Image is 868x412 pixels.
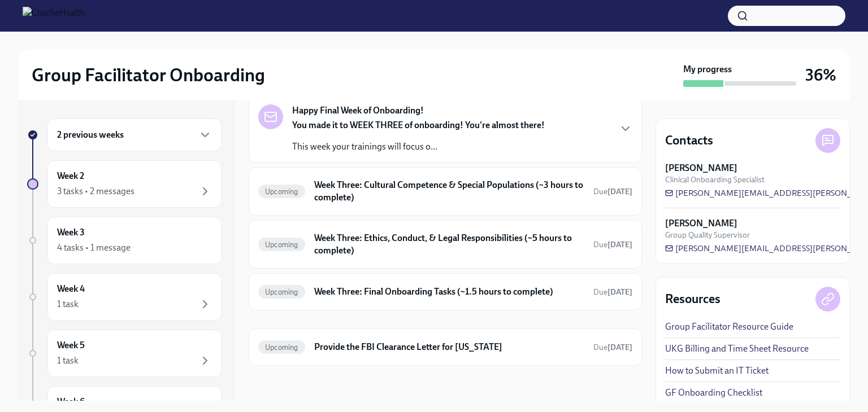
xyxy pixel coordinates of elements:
[665,230,750,240] span: Group Quality Supervisor
[57,354,79,367] div: 1 task
[258,177,632,206] a: UpcomingWeek Three: Cultural Competence & Special Populations (~3 hours to complete)Due[DATE]
[258,288,305,296] span: Upcoming
[607,343,632,352] strong: [DATE]
[258,283,632,301] a: UpcomingWeek Three: Final Onboarding Tasks (~1.5 hours to complete)Due[DATE]
[593,287,632,297] span: August 23rd, 2025 10:00
[593,239,632,250] span: August 25th, 2025 10:00
[314,179,584,204] h6: Week Three: Cultural Competence & Special Populations (~3 hours to complete)
[57,396,85,408] h6: Week 6
[665,174,765,185] span: Clinical Onboarding Specialist
[665,365,769,377] a: How to Submit an IT Ticket
[607,187,632,196] strong: [DATE]
[314,232,584,257] h6: Week Three: Ethics, Conduct, & Legal Responsibilities (~5 hours to complete)
[57,185,134,198] div: 3 tasks • 2 messages
[665,387,762,399] a: GF Onboarding Checklist
[57,129,124,141] h6: 2 previous weeks
[32,64,265,86] h2: Group Facilitator Onboarding
[258,343,305,352] span: Upcoming
[57,298,79,310] div: 1 task
[607,287,632,297] strong: [DATE]
[292,104,424,117] strong: Happy Final Week of Onboarding!
[27,160,222,208] a: Week 23 tasks • 2 messages
[258,338,632,356] a: UpcomingProvide the FBI Clearance Letter for [US_STATE]Due[DATE]
[314,286,584,298] h6: Week Three: Final Onboarding Tasks (~1.5 hours to complete)
[593,186,632,197] span: August 25th, 2025 10:00
[57,226,85,239] h6: Week 3
[665,291,721,308] h4: Resources
[593,342,632,353] span: September 9th, 2025 10:00
[593,287,632,297] span: Due
[57,339,85,352] h6: Week 5
[57,242,131,254] div: 4 tasks • 1 message
[23,7,85,25] img: CharlieHealth
[57,283,85,295] h6: Week 4
[683,63,732,76] strong: My progress
[27,330,222,377] a: Week 51 task
[258,230,632,259] a: UpcomingWeek Three: Ethics, Conduct, & Legal Responsibilities (~5 hours to complete)Due[DATE]
[665,321,793,333] a: Group Facilitator Resource Guide
[593,187,632,196] span: Due
[593,343,632,352] span: Due
[665,162,737,174] strong: [PERSON_NAME]
[292,120,545,130] strong: You made it to WEEK THREE of onboarding! You're almost there!
[27,217,222,264] a: Week 34 tasks • 1 message
[665,343,809,355] a: UKG Billing and Time Sheet Resource
[57,170,84,182] h6: Week 2
[292,141,545,153] p: This week your trainings will focus o...
[314,341,584,353] h6: Provide the FBI Clearance Letter for [US_STATE]
[27,273,222,321] a: Week 41 task
[665,217,737,230] strong: [PERSON_NAME]
[805,65,836,85] h3: 36%
[593,240,632,249] span: Due
[665,132,713,149] h4: Contacts
[607,240,632,249] strong: [DATE]
[258,240,305,249] span: Upcoming
[47,119,222,151] div: 2 previous weeks
[258,187,305,196] span: Upcoming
